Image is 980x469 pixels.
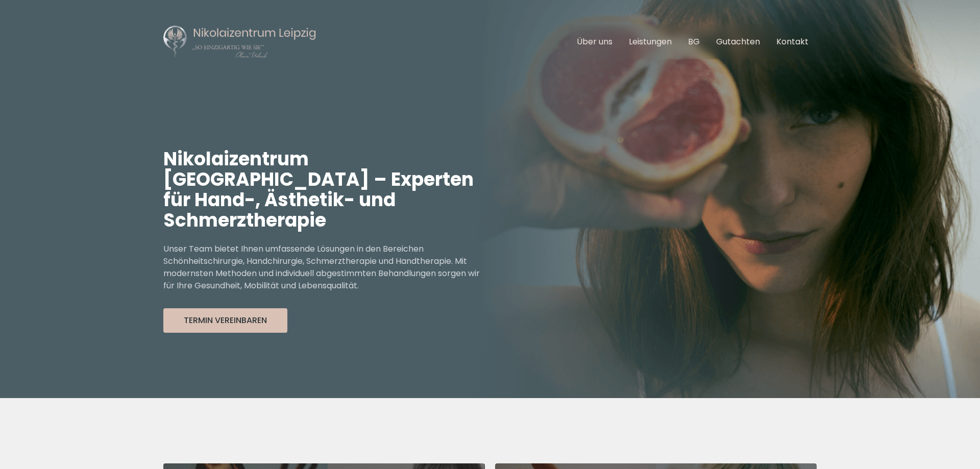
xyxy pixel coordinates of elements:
[688,36,700,47] a: BG
[163,308,287,333] button: Termin Vereinbaren
[776,36,808,47] a: Kontakt
[577,36,612,47] a: Über uns
[163,24,316,59] img: Nikolaizentrum Leipzig Logo
[716,36,760,47] a: Gutachten
[629,36,672,47] a: Leistungen
[163,243,490,292] p: Unser Team bietet Ihnen umfassende Lösungen in den Bereichen Schönheitschirurgie, Handchirurgie, ...
[163,149,490,231] h1: Nikolaizentrum [GEOGRAPHIC_DATA] – Experten für Hand-, Ästhetik- und Schmerztherapie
